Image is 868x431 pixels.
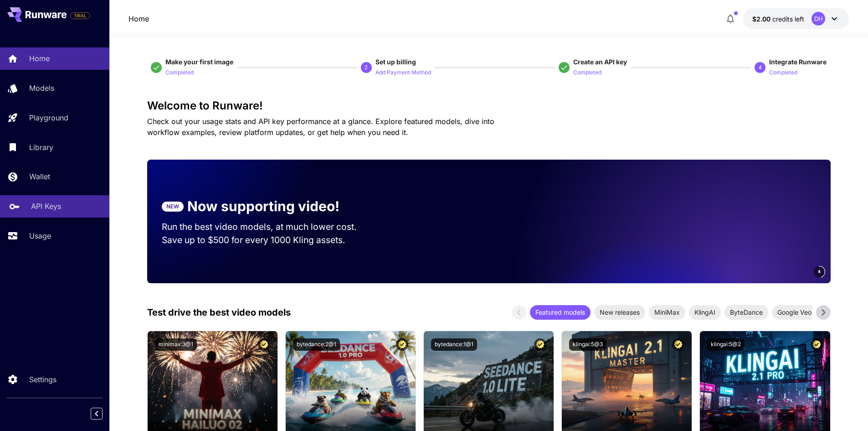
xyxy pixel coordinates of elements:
[752,15,772,23] span: $2.00
[165,67,194,78] button: Completed
[689,307,721,317] span: KlingAI
[431,338,477,351] button: bytedance:1@1
[724,307,768,317] span: ByteDance
[375,67,431,78] button: Add Payment Method
[811,338,823,351] button: Certified Model – Vetted for best performance and includes a commercial license.
[534,338,546,351] button: Certified Model – Vetted for best performance and includes a commercial license.
[818,268,821,275] span: 4
[772,307,817,317] span: Google Veo
[649,305,685,320] div: MiniMax
[155,338,197,351] button: minimax:3@1
[29,53,50,64] p: Home
[772,15,804,23] span: credits left
[29,112,68,123] p: Playground
[29,374,56,385] p: Settings
[375,58,416,66] span: Set up billing
[530,307,591,317] span: Featured models
[166,203,179,211] p: NEW
[689,305,721,320] div: KlingAI
[375,68,431,77] p: Add Payment Method
[187,196,339,217] p: Now supporting video!
[70,10,90,21] span: Add your payment card to enable full platform functionality.
[759,63,762,72] p: 4
[769,68,797,77] p: Completed
[743,8,849,29] button: $1.9974DH
[29,83,54,93] p: Models
[573,58,627,66] span: Create an API key
[162,220,374,234] p: Run the best video models, at much lower cost.
[147,99,831,112] h3: Welcome to Runware!
[31,201,61,212] p: API Keys
[769,58,827,66] span: Integrate Runware
[29,142,53,153] p: Library
[162,234,374,247] p: Save up to $500 for every 1000 Kling assets.
[396,338,408,351] button: Certified Model – Vetted for best performance and includes a commercial license.
[724,305,768,320] div: ByteDance
[772,305,817,320] div: Google Veo
[165,68,194,77] p: Completed
[769,67,797,78] button: Completed
[165,58,233,66] span: Make your first image
[29,230,51,241] p: Usage
[29,171,50,182] p: Wallet
[128,13,149,24] nav: breadcrumb
[128,13,149,24] a: Home
[594,307,645,317] span: New releases
[530,305,591,320] div: Featured models
[812,12,825,26] div: DH
[258,338,270,351] button: Certified Model – Vetted for best performance and includes a commercial license.
[71,12,90,19] span: TRIAL
[672,338,684,351] button: Certified Model – Vetted for best performance and includes a commercial license.
[752,14,804,24] div: $1.9974
[569,338,606,351] button: klingai:5@3
[573,68,601,77] p: Completed
[707,338,745,351] button: klingai:5@2
[147,117,494,137] span: Check out your usage stats and API key performance at a glance. Explore featured models, dive int...
[365,63,368,72] p: 2
[293,338,340,351] button: bytedance:2@1
[91,408,103,420] button: Collapse sidebar
[594,305,645,320] div: New releases
[573,67,601,78] button: Completed
[147,306,291,319] p: Test drive the best video models
[98,405,109,422] div: Collapse sidebar
[649,307,685,317] span: MiniMax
